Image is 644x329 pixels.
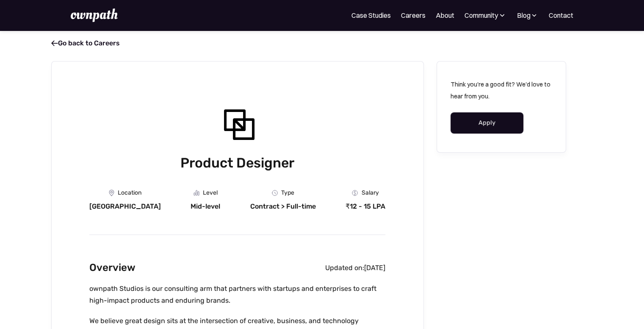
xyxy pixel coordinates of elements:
[51,39,58,47] span: 
[89,283,385,307] p: ownpath Studios is our consulting arm that partners with startups and enterprises to craft high-i...
[517,10,530,20] div: Blog
[517,10,539,20] div: Blog
[345,202,385,211] div: ₹12 - 15 LPA
[118,190,141,196] div: Location
[451,112,524,134] a: Apply
[250,202,316,211] div: Contract > Full-time
[361,190,379,196] div: Salary
[325,264,364,272] div: Updated on:
[436,10,454,20] a: About
[352,190,358,196] img: Money Icon - Job Board X Webflow Template
[464,10,506,20] div: Community
[549,10,573,20] a: Contact
[89,153,385,173] h1: Product Designer
[191,202,220,211] div: Mid-level
[351,10,391,20] a: Case Studies
[51,39,120,47] a: Go back to Careers
[203,190,218,196] div: Level
[464,10,498,20] div: Community
[401,10,426,20] a: Careers
[281,190,294,196] div: Type
[451,78,552,102] p: Think you're a good fit? We'd love to hear from you.
[193,190,199,196] img: Graph Icon - Job Board X Webflow Template
[89,259,135,276] h2: Overview
[89,202,161,211] div: [GEOGRAPHIC_DATA]
[272,190,278,196] img: Clock Icon - Job Board X Webflow Template
[364,264,385,272] div: [DATE]
[109,190,114,196] img: Location Icon - Job Board X Webflow Template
